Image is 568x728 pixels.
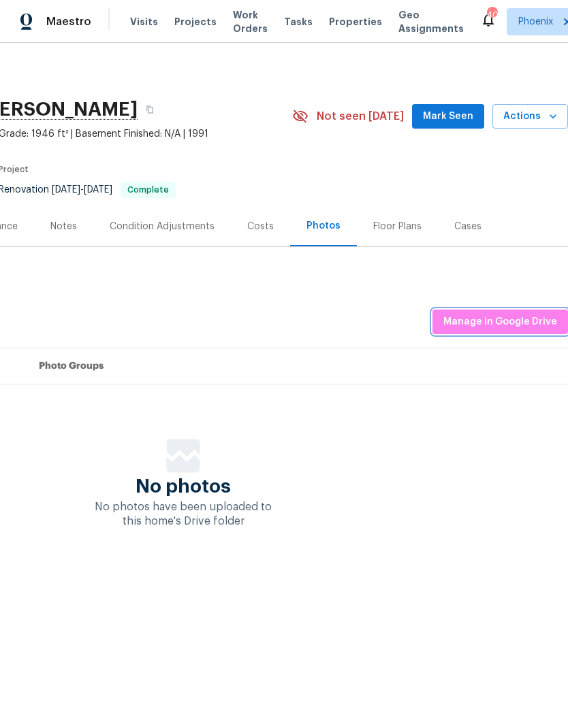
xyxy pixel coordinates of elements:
span: Projects [174,15,217,29]
button: Actions [492,104,568,129]
span: Visits [130,15,158,29]
div: Cases [454,220,482,233]
button: Manage in Google Drive [432,310,568,335]
span: No photos [136,480,231,493]
div: Floor Plans [373,220,422,233]
span: Properties [329,15,382,29]
span: Mark Seen [423,108,473,125]
span: Complete [122,186,174,194]
button: Copy Address [138,97,162,122]
span: Geo Assignments [398,8,464,35]
span: Work Orders [233,8,268,35]
div: Costs [247,220,274,233]
span: Tasks [284,17,313,27]
span: Maestro [46,15,91,29]
th: Photo Groups [28,348,568,384]
span: Not seen [DATE] [317,110,404,123]
span: [DATE] [84,185,112,195]
span: - [52,185,112,195]
div: 40 [487,8,496,22]
div: Condition Adjustments [110,220,215,233]
span: Actions [503,108,557,125]
div: Notes [50,220,77,233]
span: Phoenix [518,15,553,29]
span: No photos have been uploaded to this home's Drive folder [95,501,272,527]
span: Manage in Google Drive [443,314,557,331]
button: Mark Seen [412,104,484,129]
span: [DATE] [52,185,80,195]
div: Photos [306,219,341,233]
